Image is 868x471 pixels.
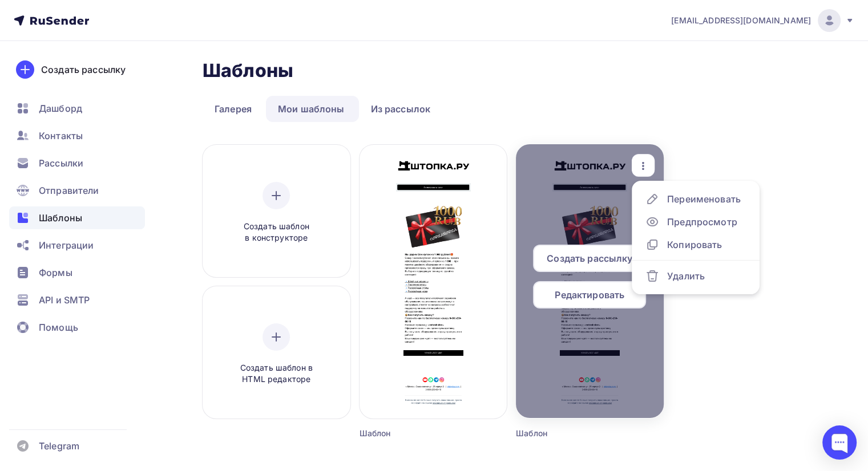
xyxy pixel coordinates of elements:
[39,211,82,225] span: Шаблоны
[9,152,145,174] a: Рассылки
[203,96,264,122] a: Галерея
[39,238,94,252] span: Интеграции
[667,238,722,251] div: Копировать
[266,96,357,122] a: Мои шаблоны
[203,59,293,82] h2: Шаблоны
[39,156,83,170] span: Рассылки
[39,266,72,279] span: Формы
[39,439,79,453] span: Telegram
[39,184,99,197] span: Отправители
[39,320,78,334] span: Помощь
[360,428,470,439] div: Шаблон
[9,261,145,284] a: Формы
[667,215,737,229] div: Предпросмотр
[222,362,330,385] span: Создать шаблон в HTML редакторе
[9,179,145,202] a: Отправители
[555,288,624,302] span: Редактировать
[39,293,90,307] span: API и SMTP
[516,428,627,439] div: Шаблон
[9,97,145,120] a: Дашборд
[667,269,705,283] div: Удалить
[547,251,632,265] span: Создать рассылку
[222,221,330,244] span: Создать шаблон в конструкторе
[671,15,811,26] span: [EMAIL_ADDRESS][DOMAIN_NAME]
[9,206,145,229] a: Шаблоны
[41,63,126,76] div: Создать рассылку
[39,129,83,143] span: Контакты
[667,192,741,206] div: Переименовать
[359,96,443,122] a: Из рассылок
[9,124,145,147] a: Контакты
[671,9,854,32] a: [EMAIL_ADDRESS][DOMAIN_NAME]
[39,101,82,115] span: Дашборд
